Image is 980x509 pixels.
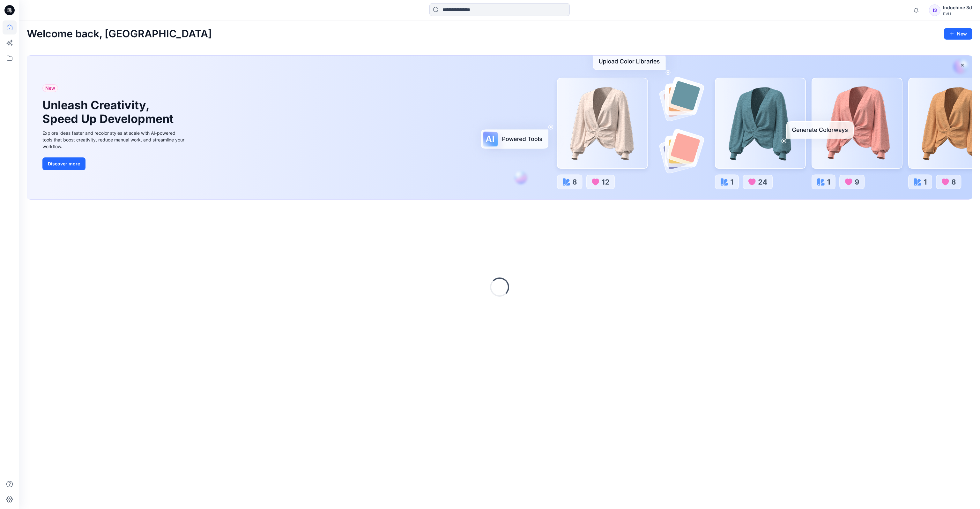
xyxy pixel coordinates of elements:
[944,28,972,40] button: New
[42,98,176,126] h1: Unleash Creativity, Speed Up Development
[943,4,972,11] div: Indochine 3d
[45,84,55,92] span: New
[929,4,940,16] div: I3
[27,28,212,40] h2: Welcome back, [GEOGRAPHIC_DATA]
[42,157,186,170] a: Discover more
[943,11,972,16] div: PVH
[42,130,186,150] div: Explore ideas faster and recolor styles at scale with AI-powered tools that boost creativity, red...
[42,157,85,170] button: Discover more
